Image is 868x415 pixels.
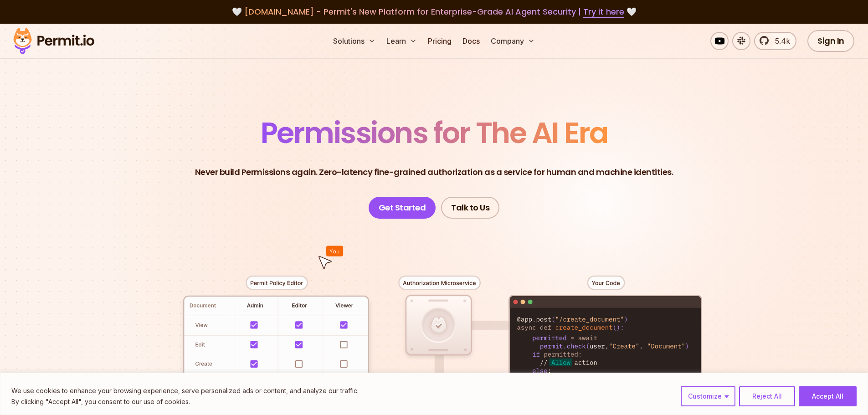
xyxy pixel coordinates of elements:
[441,197,499,219] a: Talk to Us
[22,5,846,18] div: 🤍 🤍
[739,386,795,406] button: Reject All
[195,166,673,179] p: Never build Permissions again. Zero-latency fine-grained authorization as a service for human and...
[369,197,436,219] a: Get Started
[329,32,379,50] button: Solutions
[770,36,790,46] span: 5.4k
[799,386,857,406] button: Accept All
[583,6,624,18] a: Try it here
[487,32,539,50] button: Company
[754,32,796,50] a: 5.4k
[424,32,455,50] a: Pricing
[244,6,624,17] span: [DOMAIN_NAME] - Permit's New Platform for Enterprise-Grade AI Agent Security |
[807,30,854,52] a: Sign In
[9,26,98,56] img: Permit logo
[383,32,421,50] button: Learn
[681,386,735,406] button: Customize
[11,385,359,396] p: We use cookies to enhance your browsing experience, serve personalized ads or content, and analyz...
[261,113,608,153] span: Permissions for The AI Era
[459,32,483,50] a: Docs
[11,396,359,407] p: By clicking "Accept All", you consent to our use of cookies.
